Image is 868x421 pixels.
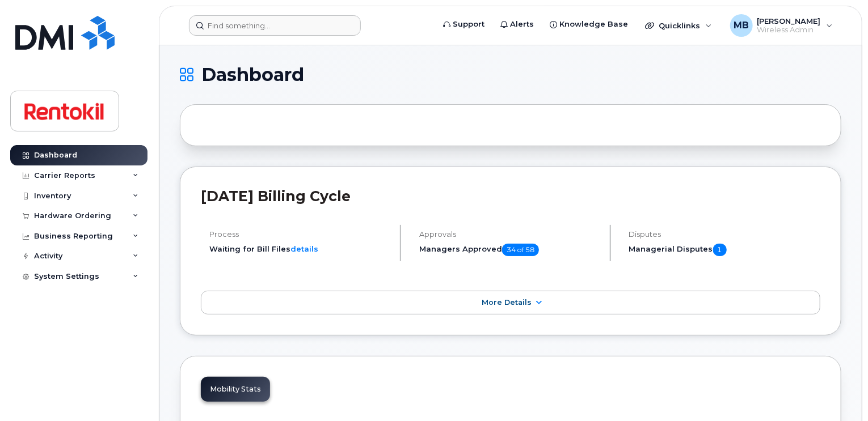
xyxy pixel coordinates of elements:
[290,244,318,253] a: details
[713,244,727,256] span: 1
[209,244,390,254] li: Waiting for Bill Files
[201,66,304,83] span: Dashboard
[629,244,820,256] h5: Managerial Disputes
[419,244,600,256] h5: Managers Approved
[502,244,539,256] span: 34 of 58
[419,230,600,239] h4: Approvals
[209,230,390,239] h4: Process
[629,230,820,239] h4: Disputes
[201,188,820,205] h2: [DATE] Billing Cycle
[482,298,532,307] span: More Details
